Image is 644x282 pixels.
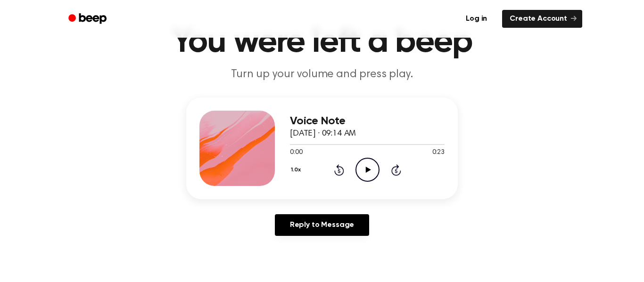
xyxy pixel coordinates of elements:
[62,10,115,28] a: Beep
[290,129,356,138] span: [DATE] · 09:14 AM
[275,214,369,236] a: Reply to Message
[290,115,445,128] h3: Voice Note
[432,148,445,158] span: 0:23
[456,8,496,30] a: Log in
[290,162,304,178] button: 1.0x
[81,25,563,59] h1: You were left a beep
[290,148,302,158] span: 0:00
[141,67,503,82] p: Turn up your volume and press play.
[502,10,582,28] a: Create Account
